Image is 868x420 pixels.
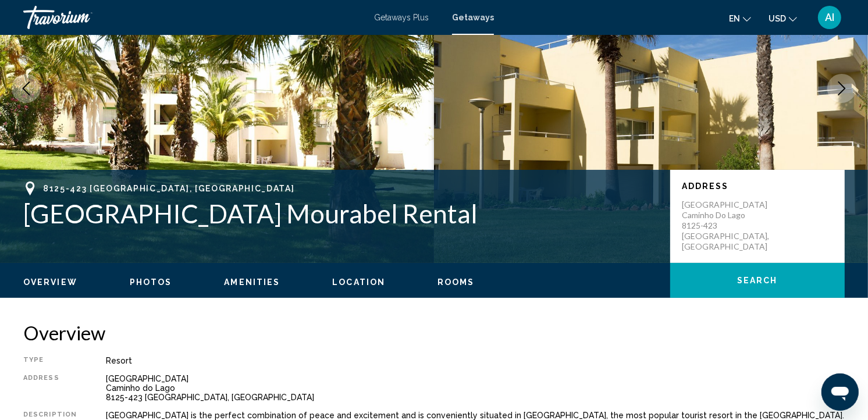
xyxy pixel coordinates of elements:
button: Change language [729,10,751,27]
h1: [GEOGRAPHIC_DATA] Mourabel Rental [23,198,659,229]
button: Rooms [437,277,475,287]
span: 8125-423 [GEOGRAPHIC_DATA], [GEOGRAPHIC_DATA] [43,184,295,193]
span: Search [737,276,778,286]
button: Next image [827,74,856,103]
a: Getaways Plus [374,13,429,22]
button: Location [332,277,385,287]
a: Travorium [23,6,362,29]
button: Change currency [769,10,797,27]
button: Search [670,263,845,298]
button: Amenities [224,277,280,287]
p: [GEOGRAPHIC_DATA] Caminho do Lago 8125-423 [GEOGRAPHIC_DATA], [GEOGRAPHIC_DATA] [682,200,775,252]
iframe: Кнопка запуска окна обмена сообщениями [821,373,859,411]
span: Overview [23,277,77,287]
a: Getaways [452,13,494,22]
span: Rooms [437,277,475,287]
div: Resort [106,356,845,365]
span: AI [825,12,834,23]
span: en [729,14,740,23]
span: Photos [130,277,172,287]
p: Address [682,181,833,191]
span: USD [769,14,786,23]
button: User Menu [814,5,845,30]
div: [GEOGRAPHIC_DATA] Caminho do Lago 8125-423 [GEOGRAPHIC_DATA], [GEOGRAPHIC_DATA] [106,374,845,402]
button: Previous image [12,74,41,103]
button: Photos [130,277,172,287]
h2: Overview [23,321,845,344]
span: Location [332,277,385,287]
div: Address [23,374,77,402]
div: Type [23,356,77,365]
button: Overview [23,277,77,287]
span: Amenities [224,277,280,287]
